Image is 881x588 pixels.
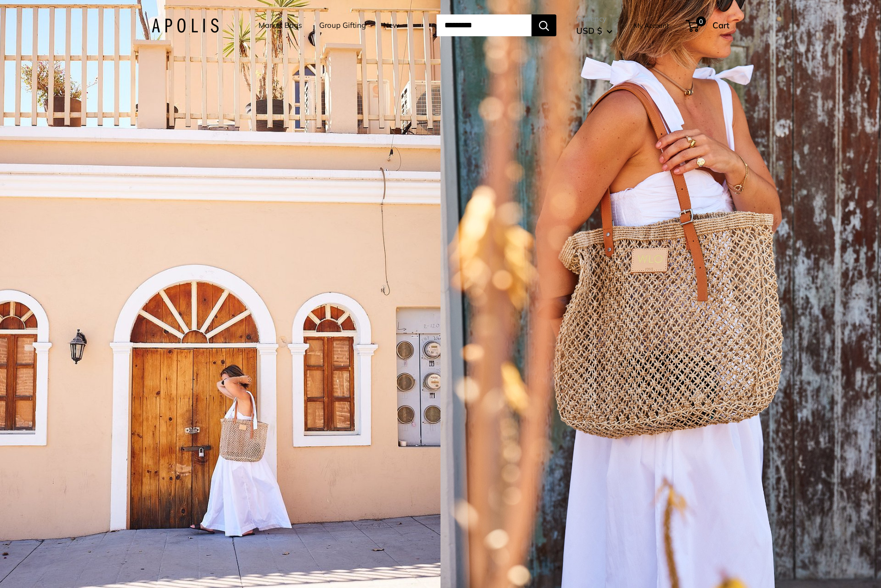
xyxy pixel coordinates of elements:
[437,14,531,36] input: Search...
[319,18,366,32] a: Group Gifting
[576,12,613,26] span: Currency
[712,20,729,30] span: Cart
[383,18,399,32] a: New
[576,23,613,39] button: USD $
[152,18,219,33] img: Apolis
[696,16,706,26] span: 0
[634,19,669,31] a: My Account
[259,18,302,32] a: Market Bags
[576,25,602,36] span: USD $
[687,17,729,33] a: 0 Cart
[531,14,556,36] button: Search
